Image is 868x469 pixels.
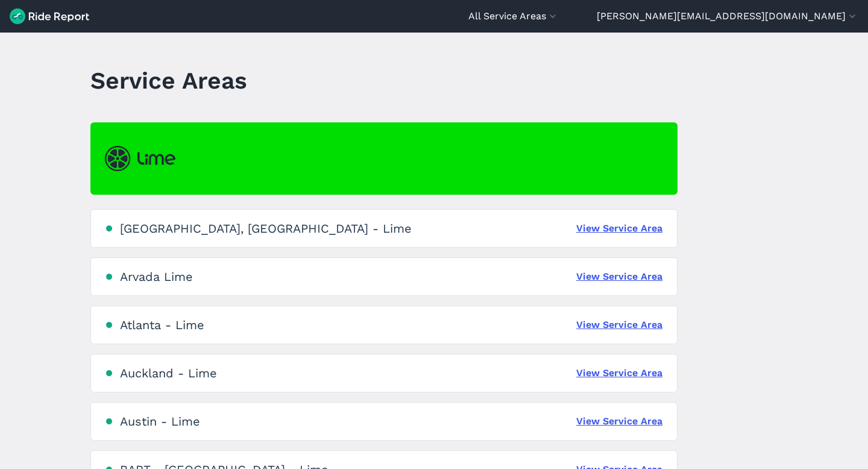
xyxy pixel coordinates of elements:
a: View Service Area [576,366,662,380]
a: View Service Area [576,221,662,236]
a: View Service Area [576,269,662,284]
div: [GEOGRAPHIC_DATA], [GEOGRAPHIC_DATA] - Lime [120,221,412,236]
div: Auckland - Lime [120,366,217,380]
a: View Service Area [576,414,662,429]
div: Austin - Lime [120,414,200,429]
button: [PERSON_NAME][EMAIL_ADDRESS][DOMAIN_NAME] [597,9,858,24]
div: Arvada Lime [120,269,193,284]
button: All Service Areas [468,9,559,24]
a: View Service Area [576,318,662,332]
img: Ride Report [10,8,89,24]
img: Lime [105,146,175,171]
div: Atlanta - Lime [120,318,204,332]
h1: Service Areas [90,64,247,97]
